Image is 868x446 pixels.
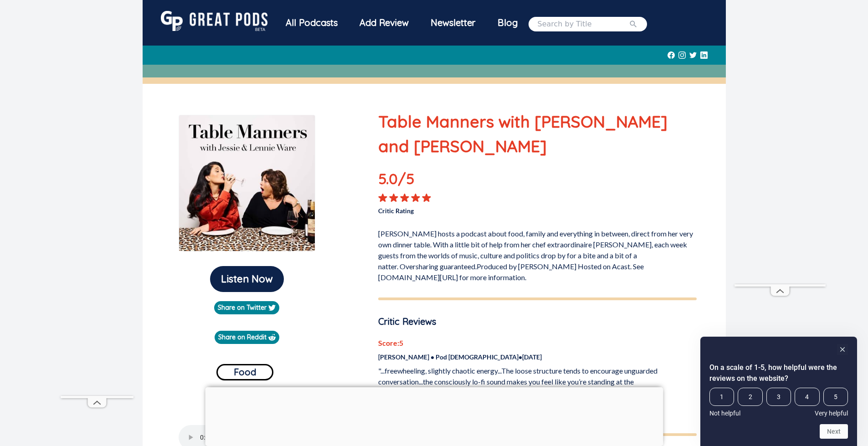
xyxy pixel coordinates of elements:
span: 1 [709,388,734,406]
button: Hide survey [837,344,848,355]
p: Critic Reviews [378,315,697,328]
div: On a scale of 1-5, how helpful were the reviews on the website? Select an option from 1 to 5, wit... [709,388,848,417]
a: Share on Reddit [215,331,279,344]
span: 4 [795,388,819,406]
iframe: Advertisement [61,123,134,396]
button: Next question [820,424,848,439]
span: Not helpful [709,410,740,417]
span: Very helpful [815,410,848,417]
p: Audio Sample [150,397,344,410]
img: GreatPods [161,11,267,31]
span: 3 [766,388,791,406]
p: Table Manners with [PERSON_NAME] and [PERSON_NAME] [378,109,697,159]
button: Listen Now [210,266,284,292]
a: Food [216,360,273,380]
div: All Podcasts [275,11,349,35]
p: "...freewheeling, slightly chaotic energy...The loose structure tends to encourage unguarded conv... [378,365,697,398]
button: Food [216,364,273,380]
p: Critic Rating [378,202,537,215]
p: [PERSON_NAME] • Pod [DEMOGRAPHIC_DATA] • [DATE] [378,352,697,362]
input: Search by Title [538,19,629,30]
img: Table Manners with Jessie and Lennie [179,115,315,251]
h2: On a scale of 1-5, how helpful were the reviews on the website? Select an option from 1 to 5, wit... [709,362,848,384]
a: All Podcasts [275,11,349,37]
a: Share on Twitter [214,301,279,314]
iframe: Advertisement [205,387,663,444]
span: 5 [823,388,848,406]
div: Newsletter [420,11,487,35]
p: [PERSON_NAME] hosts a podcast about food, family and everything in between, direct from her very ... [378,225,697,283]
a: Add Review [349,11,420,35]
span: 2 [738,388,762,406]
iframe: Advertisement [734,123,826,284]
p: Score: 5 [378,338,697,349]
div: On a scale of 1-5, how helpful were the reviews on the website? Select an option from 1 to 5, wit... [709,344,848,439]
a: Newsletter [420,11,487,37]
a: Blog [487,11,529,35]
p: 5.0 /5 [378,168,442,193]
